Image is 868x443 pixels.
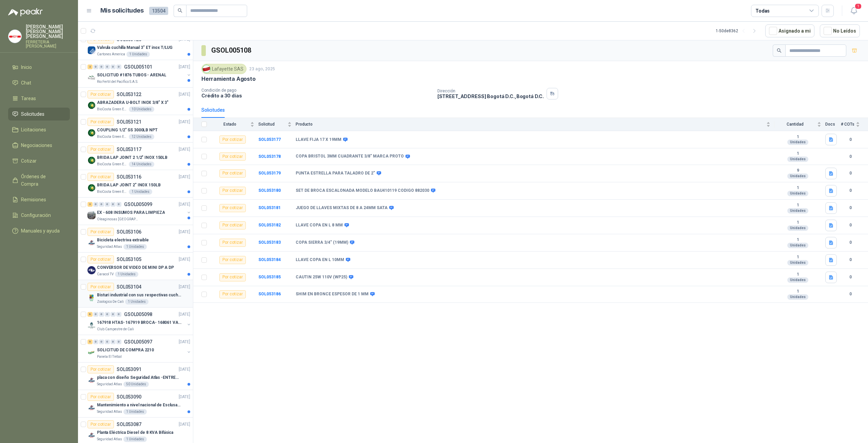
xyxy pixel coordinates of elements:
[787,173,808,179] div: Unidades
[841,122,854,127] span: # COTs
[124,64,152,69] p: GSOL005101
[78,33,193,60] a: Por cotizarSOL053128[DATE] Company LogoValvula cuchilla Manual 3" ET inox T/LUGCartones America1 ...
[97,299,124,304] p: Zoologico De Cali
[787,294,808,300] div: Unidades
[258,257,281,262] a: SOL053184
[787,208,808,214] div: Unidades
[179,366,190,373] p: [DATE]
[774,255,821,260] b: 1
[21,157,37,165] span: Cotizar
[129,107,154,112] div: 10 Unidades
[258,137,281,142] b: SOL053177
[93,339,98,344] div: 0
[97,382,122,387] p: Seguridad Atlas
[8,123,70,136] a: Licitaciones
[87,365,114,373] div: Por cotizar
[87,266,96,274] img: Company Logo
[97,44,173,51] p: Valvula cuchilla Manual 3" ET inox T/LUG
[105,312,110,317] div: 0
[105,64,110,69] div: 0
[97,52,125,57] p: Cartones America
[841,274,860,280] b: 0
[87,156,96,164] img: Company Logo
[8,154,70,167] a: Cotizar
[8,108,70,121] a: Solicitudes
[258,223,281,227] b: SOL053182
[87,404,96,412] img: Company Logo
[99,202,104,207] div: 0
[21,63,32,71] span: Inicio
[787,243,808,248] div: Unidades
[117,147,141,152] p: SOL053117
[774,118,825,131] th: Cantidad
[8,224,70,237] a: Manuales y ayuda
[854,3,862,10] span: 1
[437,89,544,93] p: Dirección
[211,118,258,131] th: Estado
[97,217,140,222] p: Oleaginosas [GEOGRAPHIC_DATA][PERSON_NAME]
[219,256,246,264] div: Por cotizar
[841,291,860,297] b: 0
[87,200,192,222] a: 3 0 0 0 0 0 GSOL005099[DATE] Company LogoEX - 608 INSUMOS PARA LIMPIEZAOleaginosas [GEOGRAPHIC_DA...
[787,191,808,196] div: Unidades
[258,240,281,245] a: SOL053183
[21,95,36,102] span: Tareas
[97,107,127,112] p: BioCosta Green Energy S.A.S
[87,312,93,317] div: 6
[87,376,96,384] img: Company Logo
[123,244,147,250] div: 1 Unidades
[26,24,70,39] p: [PERSON_NAME] [PERSON_NAME] [PERSON_NAME]
[179,229,190,235] p: [DATE]
[116,64,121,69] div: 0
[78,88,193,115] a: Por cotizarSOL053122[DATE] Company LogoABRAZADERA U-BOLT INOX 3/8" X 3"BioCosta Green Energy S.A....
[97,134,127,140] p: BioCosta Green Energy S.A.S
[179,201,190,208] p: [DATE]
[201,93,432,98] p: Crédito a 30 días
[97,437,122,442] p: Seguridad Atlas
[787,140,808,145] div: Unidades
[258,205,281,210] b: SOL053181
[97,244,122,250] p: Seguridad Atlas
[87,202,93,207] div: 3
[21,211,51,219] span: Configuración
[296,154,404,159] b: COPA BRISTOL 3MM CUADRANTE 3/8" MARCA PROTO
[97,402,181,408] p: Mantenimiento a nivel nacional de Esclusas de Seguridad
[841,153,860,160] b: 0
[8,92,70,105] a: Tareas
[179,146,190,153] p: [DATE]
[117,257,141,262] p: SOL053105
[149,7,168,15] span: 13504
[97,72,166,78] p: SOLICITUD #1876 TUBOS - ARENAL
[179,394,190,400] p: [DATE]
[123,409,147,414] div: 1 Unidades
[203,65,210,73] img: Company Logo
[219,187,246,195] div: Por cotizar
[87,74,96,82] img: Company Logo
[774,289,821,294] b: 1
[179,311,190,318] p: [DATE]
[258,188,281,193] b: SOL053180
[219,239,246,247] div: Por cotizar
[124,339,152,344] p: GSOL005097
[87,339,93,344] div: 5
[825,118,841,131] th: Docs
[78,363,193,390] a: Por cotizarSOL053091[DATE] Company Logoplaca con diseño Seguridad Atlas -ENTREGA en [GEOGRAPHIC_D...
[841,136,860,143] b: 0
[296,205,388,211] b: JUEGO DE LLAVES MIXTAS DE 8 A 24MM SATA
[765,24,814,37] button: Asignado a mi
[87,90,114,98] div: Por cotizar
[8,30,21,43] img: Company Logo
[258,122,286,127] span: Solicitud
[116,202,121,207] div: 0
[179,421,190,428] p: [DATE]
[258,154,281,159] b: SOL053178
[848,5,860,17] button: 1
[97,354,122,359] p: Panela El Trébol
[211,122,249,127] span: Estado
[129,162,154,167] div: 14 Unidades
[97,347,154,353] p: SOLICITUD DE COMPRA 2210
[774,203,821,208] b: 1
[87,46,96,54] img: Company Logo
[78,225,193,253] a: Por cotizarSOL053106[DATE] Company LogoBicicleta electriva extraibleSeguridad Atlas1 Unidades
[296,118,774,131] th: Producto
